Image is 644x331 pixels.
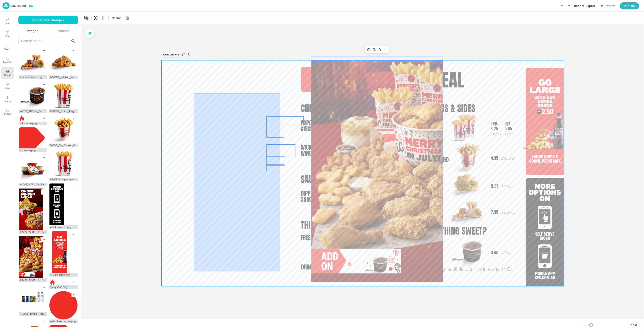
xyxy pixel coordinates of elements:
div: Remove image [71,184,77,190]
div: J6509-09-4PL-HE-Tween-B.png [19,230,47,234]
div: stacked-snack.png [19,75,47,79]
span: something sweet? [422,224,487,237]
div: 4PL-go-large.png [49,273,78,277]
div: Duplicate [371,47,377,52]
img: 2025-08-19-1755611188280ezk1ka9f3q.png [19,81,47,110]
img: 2025-08-19-1755611186869ebz1cr35tho.png [19,284,47,312]
button: Items [1,15,14,27]
img: 2025-08-19-1755608582522tf03u2ag70o.png [49,291,78,319]
span: saucy extras [301,173,347,186]
img: 2025-08-19-1755611185852uptdwp9yzrj.png [447,118,471,142]
div: 10005_Go_Bucket_Popcorn_Chicken.png [49,144,78,147]
div: Remove image [41,319,46,324]
div: Remove image [71,280,77,285]
img: 2025-08-19-1755611181851vfe379h6dv.png [49,183,64,225]
span: Dipping Sauces [301,189,318,204]
div: I-40925_Drinks_Range_SBX.png [19,312,47,316]
span: 5.95 [491,183,499,189]
div: NA010_ADDON_Double_Choc_Mousse.png [19,109,47,113]
button: Text [1,28,14,40]
div: Export [586,4,595,8]
div: Remove image [71,232,77,237]
div: Remove image [71,292,77,297]
div: 100 % [628,323,638,327]
span: Resize [111,16,122,20]
span: 235 kJ [505,131,515,136]
p: Text [5,35,10,37]
img: 2025-08-19-17556111884288i42kf2faqj.png [19,115,25,122]
div: Delete [377,47,382,52]
span: Chicken Extras [301,101,353,115]
span: 3.45 [491,249,498,256]
button: Upload your images [18,16,78,24]
span: thirsty? [301,219,331,232]
span: Lge. [505,120,512,126]
button: Videos [49,28,78,33]
span: add to your meal [339,66,464,93]
img: 2025-08-19-1755611181928f1exm1rys4r.png [49,231,67,273]
img: 2025-08-19-1755611185256lmm5kkpso7m.png [49,115,78,144]
p: Shapes [4,47,11,50]
div: Remove image [41,285,46,290]
div: Remove image [71,150,77,156]
div: Remove image [71,82,77,88]
div: I-30658_Wicked_Wings_6pk.png [49,76,78,79]
div: 4PL-kiosk-app.png [49,225,78,229]
button: Publish [620,2,639,9]
div: spicy-icon.png [19,122,47,125]
span: Wicked Wings [301,142,317,158]
img: 2025-08-19-1755611187035tg3zo0txovn.png [19,236,43,278]
span: Freeze [301,233,316,242]
p: Dashboard [11,4,26,7]
button: Layer [1,80,14,92]
button: Setting [1,106,14,118]
div: Remove image [41,237,46,242]
span: snacks & Sides [423,101,475,115]
img: 2025-08-19-175561118874619j0z4yexej.png [449,189,486,232]
span: 1603 kJ [266,131,281,137]
img: 2025-08-19-17556111852525qbaobst5z3.png [450,138,485,177]
div: Remove image [41,116,46,122]
span: Bowl Combo [266,142,284,159]
p: Modules [4,100,12,103]
div: Remove image [41,82,46,87]
div: Save Layout [366,47,371,52]
img: 2025-08-19-1755611188281kap5mghkic.png [449,231,485,272]
img: 2025-08-19-1755611185966y30cvvvns9g.png [49,81,78,110]
p: Setting [4,112,11,115]
p: Graphics [3,60,12,63]
div: J6509-09-4PL-HE-Tween-A.png [19,278,47,282]
img: 2025-08-19-17556111864401ce3js0a30zh.png [449,162,486,205]
span: Drinks [301,263,316,271]
div: NA003_ADD_ON_Sauce.png [19,183,47,186]
div: Remove image [71,48,77,53]
span: 7.95 [491,209,498,215]
img: 2025-08-19-17556111878307ucrn6mqqdj.png [19,154,47,183]
p: Layer [5,86,10,89]
div: I-30094_Chips_Reg.png [49,109,78,113]
span: 2305 kJ [501,155,514,160]
button: Shapes [1,41,14,53]
div: Display condition [83,15,90,21]
button: Modules [1,93,14,105]
div: Publish [624,4,635,8]
span: 400 kJ [501,250,512,255]
span: 2795 kJ [266,165,281,171]
img: 2025-08-19-1755611188300jkyhzbbmpiq.png [19,127,45,148]
img: 2025-08-19-1755611188744r7b8fq6l6fk.png [19,47,47,75]
div: red-price-roundel.png [49,319,78,323]
span: 3.25 [491,125,498,132]
label: Undo (Ctrl + Z) [558,2,565,9]
div: Remove image [41,155,46,160]
div: Remove image [41,48,46,53]
span: The average adult daily energy intake is 8700kj. [422,266,515,272]
img: 2025-08-19-1755611187433h6vz67p3twe.png [19,189,43,230]
button: Preview [597,3,618,9]
button: Graphics [1,54,14,66]
span: Popcorn Chicken [301,118,320,133]
input: Search Image [21,38,70,44]
span: 4.95 [491,155,498,161]
p: Upload [4,73,11,76]
button: Upload [1,67,14,79]
div: spicy-icon.png [49,285,78,289]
